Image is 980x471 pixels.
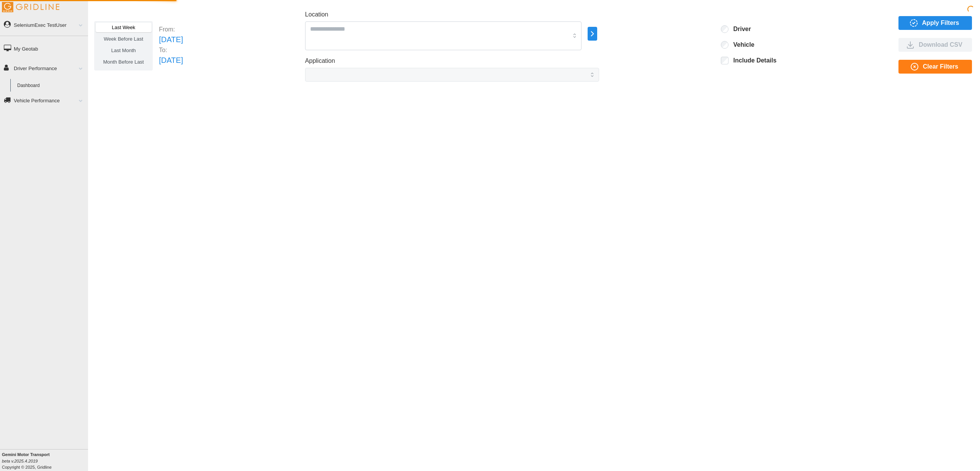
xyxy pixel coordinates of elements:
[919,38,962,51] span: Download CSV
[112,25,135,30] span: Last Week
[728,25,751,33] label: Driver
[159,46,183,54] p: To:
[103,59,144,65] span: Month Before Last
[305,10,328,20] label: Location
[305,56,335,66] label: Application
[159,25,183,34] p: From:
[159,34,183,46] p: [DATE]
[923,60,958,73] span: Clear Filters
[159,54,183,66] p: [DATE]
[2,459,38,463] i: beta v.2025.4.2019
[14,79,88,93] a: Dashboard
[922,16,959,30] span: Apply Filters
[728,57,776,64] label: Include Details
[898,38,972,52] button: Download CSV
[2,451,88,470] div: Copyright © 2025, Gridline
[2,2,59,12] img: Gridline
[898,60,972,74] button: Clear Filters
[2,452,50,457] b: Gemini Motor Transport
[104,36,143,42] span: Week Before Last
[111,48,136,53] span: Last Month
[728,41,754,49] label: Vehicle
[898,16,972,30] button: Apply Filters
